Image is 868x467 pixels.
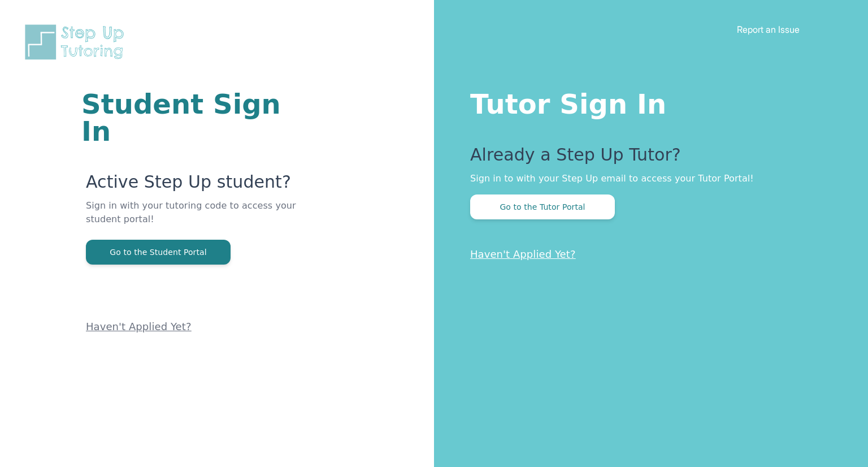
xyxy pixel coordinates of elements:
button: Go to the Tutor Portal [470,194,615,219]
a: Go to the Tutor Portal [470,201,615,212]
p: Already a Step Up Tutor? [470,145,823,172]
button: Go to the Student Portal [86,240,231,265]
h1: Student Sign In [81,90,298,145]
p: Sign in with your tutoring code to access your student portal! [86,199,298,240]
a: Haven't Applied Yet? [86,321,192,332]
a: Haven't Applied Yet? [470,248,576,260]
a: Go to the Student Portal [86,247,231,257]
p: Active Step Up student? [86,172,298,199]
img: Step Up Tutoring horizontal logo [23,23,131,62]
h1: Tutor Sign In [470,86,823,118]
a: Report an Issue [737,24,800,35]
p: Sign in to with your Step Up email to access your Tutor Portal! [470,172,823,185]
